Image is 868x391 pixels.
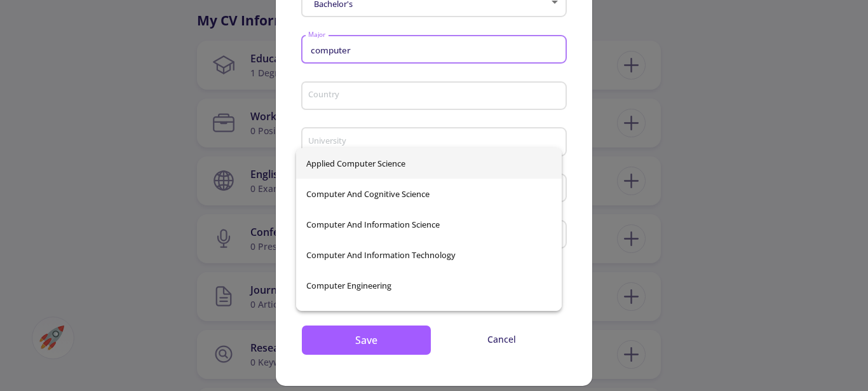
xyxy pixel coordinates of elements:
[437,325,567,353] button: Cancel
[306,148,552,179] span: Applied Computer Science
[306,301,552,331] span: Computer Graphics
[306,240,552,270] span: Computer And Information Technology
[306,209,552,240] span: Computer and Information Science
[306,270,552,301] span: Computer Engineering
[306,179,552,209] span: Computer And Cognitive Science
[301,325,431,355] button: Save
